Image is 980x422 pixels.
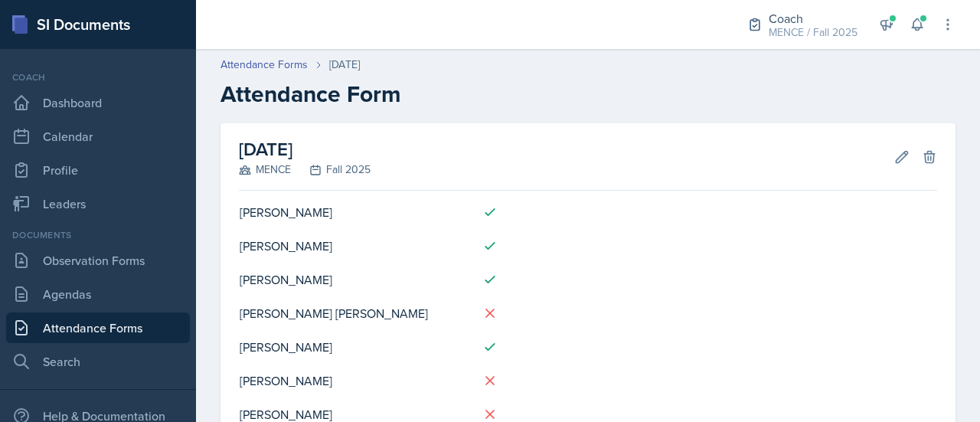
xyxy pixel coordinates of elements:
div: Documents [6,228,190,242]
div: Coach [6,70,190,84]
h2: Attendance Form [220,80,955,108]
div: MENCE Fall 2025 [239,162,371,178]
div: [DATE] [329,57,360,73]
a: Dashboard [6,87,190,118]
td: [PERSON_NAME] [PERSON_NAME] [239,296,470,330]
div: MENCE / Fall 2025 [769,25,857,41]
td: [PERSON_NAME] [239,195,470,229]
div: Coach [769,9,857,28]
a: Observation Forms [6,245,190,276]
td: [PERSON_NAME] [239,263,470,296]
a: Attendance Forms [6,312,190,343]
a: Leaders [6,188,190,219]
td: [PERSON_NAME] [239,330,470,364]
td: [PERSON_NAME] [239,364,470,397]
a: Attendance Forms [220,57,308,73]
a: Search [6,346,190,377]
td: [PERSON_NAME] [239,229,470,263]
h2: [DATE] [239,136,371,163]
a: Profile [6,155,190,185]
a: Agendas [6,279,190,309]
a: Calendar [6,121,190,152]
